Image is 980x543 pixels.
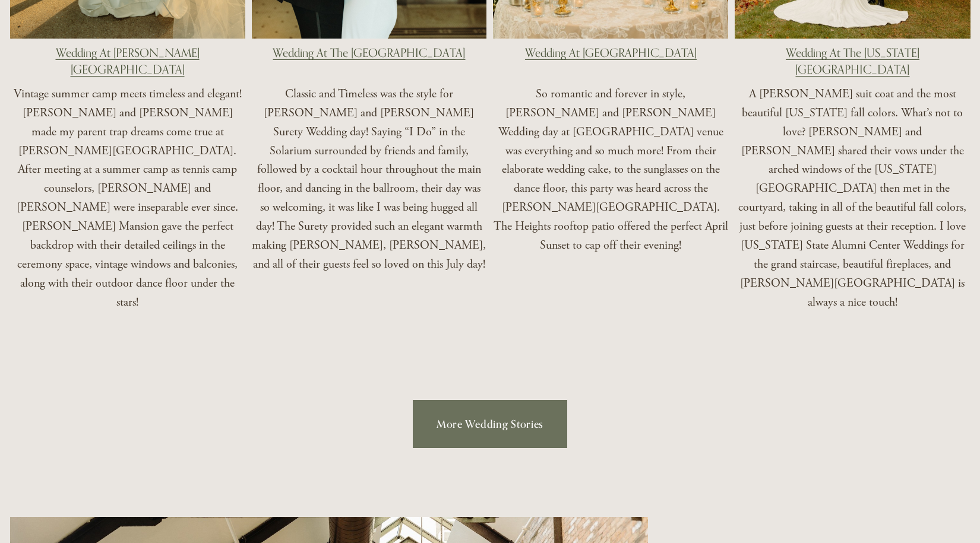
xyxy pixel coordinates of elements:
[786,46,919,77] a: Wedding At The [US_STATE][GEOGRAPHIC_DATA]
[413,400,567,448] a: More Wedding Stories
[525,46,697,60] a: Wedding At [GEOGRAPHIC_DATA]
[56,46,200,77] a: Wedding At [PERSON_NAME][GEOGRAPHIC_DATA]
[10,85,245,312] p: Vintage summer camp meets timeless and elegant! [PERSON_NAME] and [PERSON_NAME] made my parent tr...
[252,85,487,274] p: Classic and Timeless was the style for [PERSON_NAME] and [PERSON_NAME] Surety Wedding day! Saying...
[735,85,970,312] p: A [PERSON_NAME] suit coat and the most beautiful [US_STATE] fall colors. What’s not to love? [PER...
[273,46,465,60] a: Wedding At The [GEOGRAPHIC_DATA]
[493,85,728,255] p: So romantic and forever in style, [PERSON_NAME] and [PERSON_NAME] Wedding day at [GEOGRAPHIC_DATA...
